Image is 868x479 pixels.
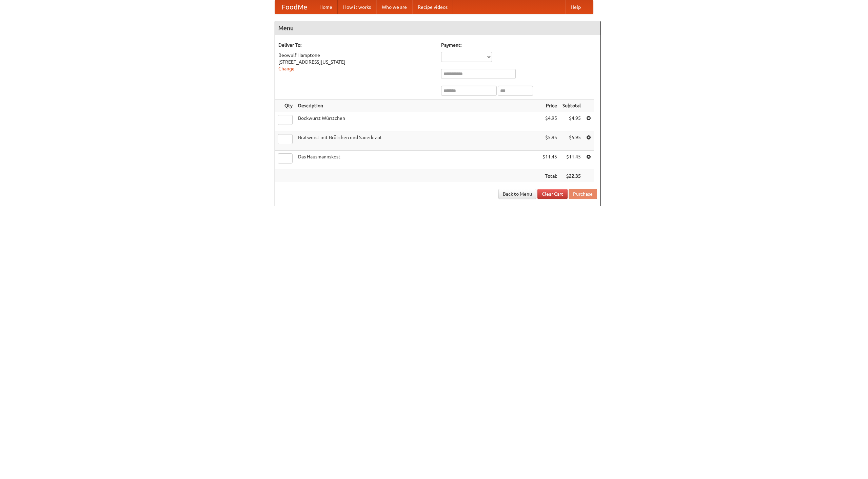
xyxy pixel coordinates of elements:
[560,112,584,131] td: $4.95
[295,151,540,170] td: Das Hausmannskost
[540,170,560,182] th: Total:
[295,112,540,131] td: Bockwurst Würstchen
[275,100,295,112] th: Qty
[441,42,597,48] h5: Payment:
[275,0,314,14] a: FoodMe
[278,52,434,59] div: Beowulf Hamptone
[560,151,584,170] td: $11.45
[376,0,412,14] a: Who we are
[560,100,584,112] th: Subtotal
[569,189,597,199] button: Purchase
[498,189,536,199] a: Back to Menu
[540,100,560,112] th: Price
[278,66,295,71] a: Change
[560,170,584,182] th: $22.35
[275,21,600,35] h4: Menu
[278,42,434,48] h5: Deliver To:
[540,131,560,151] td: $5.95
[314,0,338,14] a: Home
[540,112,560,131] td: $4.95
[295,100,540,112] th: Description
[537,189,568,199] a: Clear Cart
[565,0,586,14] a: Help
[560,131,584,151] td: $5.95
[540,151,560,170] td: $11.45
[412,0,453,14] a: Recipe videos
[338,0,376,14] a: How it works
[295,131,540,151] td: Bratwurst mit Brötchen und Sauerkraut
[278,59,434,65] div: [STREET_ADDRESS][US_STATE]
